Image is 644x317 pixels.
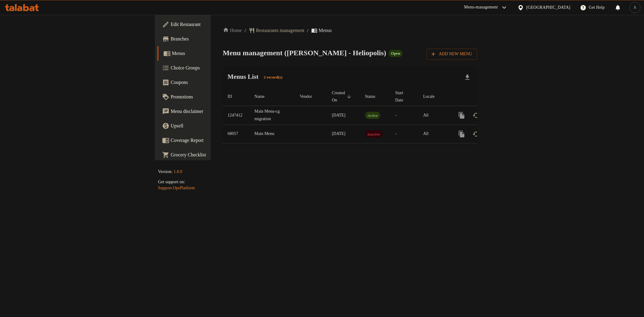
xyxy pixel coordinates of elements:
button: Change Status [469,127,483,141]
span: Coverage Report [171,137,258,144]
span: [DATE] [332,131,345,136]
span: Name [255,93,272,100]
a: Menus [157,46,262,61]
span: ID [228,93,240,100]
span: Vendor [300,93,320,100]
a: Restaurants management [249,27,304,34]
div: [GEOGRAPHIC_DATA] [526,4,570,11]
table: enhanced table [223,88,517,143]
span: 1.0.0 [174,169,182,174]
button: Add New Menu [427,49,477,60]
a: Coverage Report [157,133,262,148]
span: Upsell [171,122,258,130]
td: - [390,125,418,143]
a: Menu disclaimer [157,104,262,119]
span: Open [389,51,402,56]
span: Active [365,112,380,119]
div: Export file [460,70,475,85]
span: Locale [423,93,442,100]
td: All [418,106,450,125]
span: Edit Restaurant [171,21,258,28]
button: more [454,127,469,141]
span: Version: [158,169,172,174]
span: Created On [332,89,353,104]
span: Grocery Checklist [171,151,258,158]
span: Coupons [171,79,258,86]
span: Start Date [395,89,411,104]
div: Inactive [365,130,383,138]
span: Restaurants management [256,27,304,34]
span: Get support on: [158,180,185,184]
div: Menu-management [464,4,498,11]
span: Choice Groups [171,64,258,72]
span: Promotions [171,93,258,101]
a: Promotions [157,90,262,104]
td: Main Menu [250,125,295,143]
span: A [633,4,636,11]
span: Menus [172,50,258,57]
th: Actions [450,88,517,106]
span: 2 record(s) [260,75,286,80]
a: Grocery Checklist [157,148,262,162]
a: Branches [157,32,262,46]
span: Branches [171,35,258,43]
td: - [390,106,418,125]
h2: Menus List [228,72,286,82]
span: [DATE] [332,113,345,117]
span: Status [365,93,383,100]
td: Main Menu-cg migration [250,106,295,125]
nav: breadcrumb [223,27,477,34]
span: Inactive [365,131,383,138]
span: Menu management ( [PERSON_NAME] - Heliopolis ) [223,49,386,57]
div: Total records count [260,73,286,82]
a: Edit Restaurant [157,17,262,32]
div: Open [389,50,402,57]
span: Add New Menu [431,50,472,58]
a: Choice Groups [157,61,262,75]
button: Change Status [469,108,483,123]
td: All [418,125,450,143]
a: Support.OpsPlatform [158,186,195,190]
span: Menu disclaimer [171,108,258,115]
span: Menus [319,27,332,34]
a: Coupons [157,75,262,90]
li: / [307,27,309,34]
button: more [454,108,469,123]
a: Upsell [157,119,262,133]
